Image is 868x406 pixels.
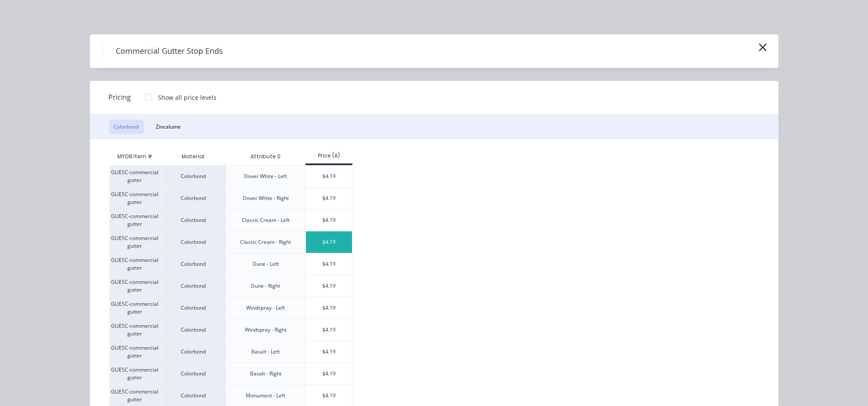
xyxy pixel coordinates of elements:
div: MYOB Item # [109,148,161,165]
div: Colorbond [161,209,225,231]
div: GUESC-commercial gutter [109,209,161,231]
div: $4.19 [306,166,352,187]
div: Show all price levels [158,93,217,102]
button: Colorbond [109,120,144,134]
div: Windspray - Right [245,326,287,334]
div: $4.19 [306,188,352,209]
div: Attribute 0 [244,146,287,167]
div: Colorbond [161,231,225,253]
div: GUESC-commercial gutter [109,275,161,297]
div: GUESC-commercial gutter [109,319,161,341]
div: Colorbond [161,341,225,363]
div: $4.19 [306,363,352,384]
div: Colorbond [161,275,225,297]
div: $4.19 [306,253,352,275]
div: Colorbond [161,187,225,209]
div: $4.19 [306,319,352,341]
div: Classic Cream - Right [240,238,291,246]
div: Colorbond [161,253,225,275]
div: GUESC-commercial gutter [109,187,161,209]
div: Monument - Left [246,392,285,400]
button: Zincalume [151,120,186,134]
div: Dover White - Left [244,172,287,180]
div: Colorbond [161,165,225,187]
div: Colorbond [161,297,225,319]
div: Colorbond [161,319,225,341]
div: Basalt - Right [250,370,281,378]
div: Colorbond [161,363,225,384]
div: GUESC-commercial gutter [109,297,161,319]
div: Windspray - Left [246,304,285,312]
div: Basalt - Left [251,348,280,356]
div: $4.19 [306,231,352,253]
div: $4.19 [306,341,352,363]
div: GUESC-commercial gutter [109,363,161,384]
div: Dover White - Right [243,194,289,202]
h4: Commercial Gutter Stop Ends [103,43,236,59]
div: Material [161,148,225,165]
span: Pricing [109,92,131,102]
div: Dune - Left [253,260,279,268]
div: GUESC-commercial gutter [109,165,161,187]
div: Price (A) [306,152,352,160]
div: $4.19 [306,275,352,297]
div: GUESC-commercial gutter [109,253,161,275]
div: Dune - Right [251,282,280,290]
div: Classic Cream - Left [242,216,290,224]
div: $4.19 [306,209,352,231]
div: GUESC-commercial gutter [109,341,161,363]
div: $4.19 [306,297,352,319]
div: GUESC-commercial gutter [109,231,161,253]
